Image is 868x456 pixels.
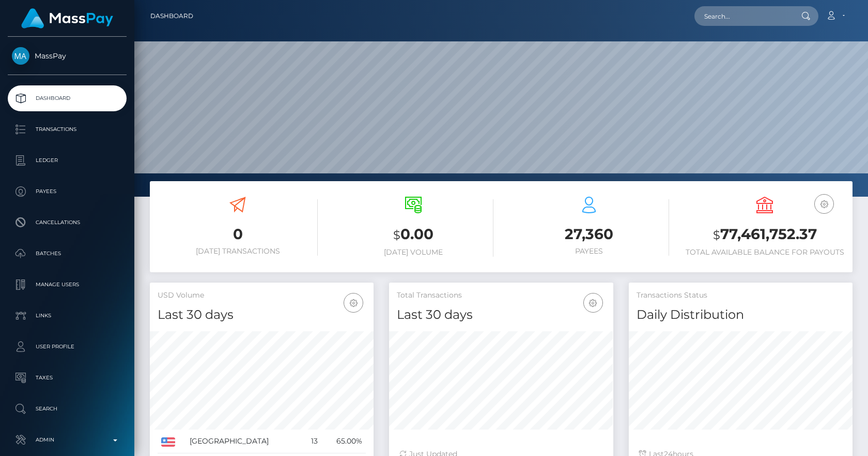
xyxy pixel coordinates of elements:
[12,308,122,323] p: Links
[321,430,366,453] td: 65.00%
[8,179,127,204] a: Payees
[694,6,792,26] input: Search...
[158,224,318,244] h3: 0
[12,277,122,292] p: Manage Users
[509,224,669,244] h3: 27,360
[393,228,400,242] small: $
[397,306,605,324] h4: Last 30 days
[685,224,845,245] h3: 77,461,752.37
[713,228,720,242] small: $
[12,432,122,448] p: Admin
[158,247,318,256] h6: [DATE] Transactions
[397,290,605,301] h5: Total Transactions
[12,47,29,65] img: MassPay
[685,248,845,257] h6: Total Available Balance for Payouts
[8,116,127,142] a: Transactions
[12,401,122,417] p: Search
[8,365,127,391] a: Taxes
[12,153,122,168] p: Ledger
[8,148,127,173] a: Ledger
[8,51,127,61] span: MassPay
[12,215,122,230] p: Cancellations
[8,334,127,360] a: User Profile
[333,248,493,257] h6: [DATE] Volume
[637,306,845,324] h4: Daily Distribution
[8,85,127,111] a: Dashboard
[12,246,122,261] p: Batches
[8,396,127,422] a: Search
[158,306,366,324] h4: Last 30 days
[8,427,127,453] a: Admin
[8,272,127,298] a: Manage Users
[186,430,302,453] td: [GEOGRAPHIC_DATA]
[150,5,193,27] a: Dashboard
[12,122,122,137] p: Transactions
[12,339,122,355] p: User Profile
[158,290,366,301] h5: USD Volume
[8,241,127,267] a: Batches
[303,430,321,453] td: 13
[509,247,669,256] h6: Payees
[333,224,493,245] h3: 0.00
[8,303,127,329] a: Links
[12,184,122,199] p: Payees
[161,437,175,447] img: US.png
[8,210,127,236] a: Cancellations
[12,370,122,386] p: Taxes
[637,290,845,301] h5: Transactions Status
[12,91,122,106] p: Dashboard
[21,8,113,28] img: MassPay Logo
